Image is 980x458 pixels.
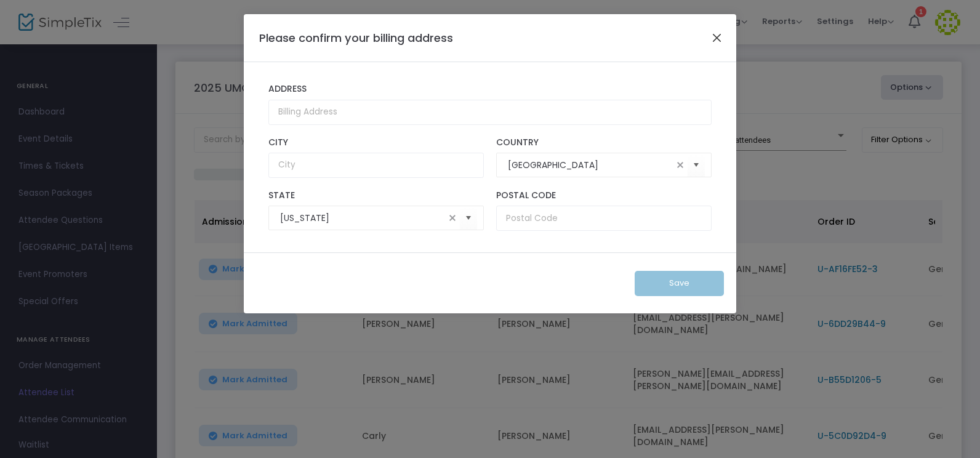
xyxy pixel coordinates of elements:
h4: Please confirm your billing address [259,30,453,46]
button: Select [460,206,477,231]
span: clear [673,158,688,172]
input: Postal Code [496,206,712,231]
label: Address [268,84,712,95]
span: clear [445,211,460,225]
label: Postal Code [496,190,712,201]
label: State [268,190,484,201]
input: Select State [280,212,445,225]
label: City [268,137,484,148]
input: Billing Address [268,100,712,125]
input: City [268,153,484,178]
label: Country [496,137,712,148]
button: Select [688,153,705,178]
button: Close [709,30,725,46]
input: Select Country [508,159,673,172]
